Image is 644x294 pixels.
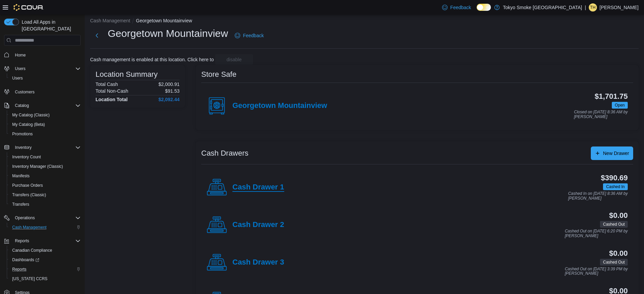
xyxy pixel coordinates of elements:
span: Cashed Out [600,259,628,266]
a: Feedback [439,1,474,14]
button: Customers [1,87,83,97]
span: Home [12,50,81,59]
button: Inventory Count [7,152,83,162]
button: Catalog [12,101,32,110]
p: $2,000.91 [159,82,180,87]
span: My Catalog (Classic) [12,112,50,118]
span: Open [615,102,625,108]
a: Dashboards [9,256,42,264]
span: Catalog [12,101,81,110]
h3: $0.00 [609,211,628,220]
h4: Location Total [96,97,128,102]
a: Feedback [232,29,266,42]
span: Inventory Manager (Classic) [9,162,81,171]
a: Manifests [9,172,32,180]
button: Georgetown Mountainview [136,18,192,23]
span: Reports [12,267,26,272]
h4: Georgetown Mountainview [232,101,327,110]
span: Manifests [9,172,81,180]
h6: Total Non-Cash [96,88,128,94]
h4: Cash Drawer 1 [232,183,284,192]
h4: Cash Drawer 3 [232,258,284,267]
button: Cash Management [90,18,130,23]
button: Canadian Compliance [7,246,83,255]
a: Customers [12,88,37,96]
span: Purchase Orders [9,181,81,189]
button: Users [1,64,83,73]
span: Transfers [9,200,81,208]
span: Cash Management [9,223,81,231]
button: Cash Management [7,223,83,232]
span: Dashboards [12,257,39,263]
button: Manifests [7,171,83,181]
span: Inventory Count [9,153,81,161]
h4: $2,092.44 [159,97,180,102]
button: Inventory [1,143,83,152]
a: Promotions [9,130,36,138]
span: Catalog [15,103,29,108]
a: Canadian Compliance [9,246,55,254]
span: Inventory Count [12,154,41,160]
h1: Georgetown Mountainview [108,27,228,40]
button: Reports [7,265,83,274]
span: Customers [15,89,35,95]
button: Inventory Manager (Classic) [7,162,83,171]
div: Tyler Hopkinson [589,3,597,12]
span: Feedback [450,4,471,11]
span: Canadian Compliance [12,248,52,253]
button: Reports [1,236,83,246]
p: | [585,3,586,12]
h3: Location Summary [96,70,158,78]
span: Customers [12,88,81,96]
a: Transfers (Classic) [9,191,49,199]
a: My Catalog (Beta) [9,120,48,129]
h3: $390.69 [601,174,628,182]
a: Transfers [9,200,32,208]
span: Transfers (Classic) [12,192,46,198]
button: Users [12,65,28,73]
span: Inventory Manager (Classic) [12,164,63,169]
a: My Catalog (Classic) [9,111,53,119]
button: Operations [1,213,83,223]
span: Users [12,65,81,73]
p: Tokyo Smoke [GEOGRAPHIC_DATA] [503,3,582,12]
span: Users [12,75,23,81]
p: Cashed In on [DATE] 8:36 AM by [PERSON_NAME] [568,191,628,201]
span: Transfers [12,202,29,207]
button: Users [7,73,83,83]
button: Transfers [7,200,83,209]
span: Canadian Compliance [9,246,81,254]
span: Reports [15,238,29,244]
span: Inventory [12,143,81,152]
button: Transfers (Classic) [7,190,83,200]
a: Inventory Count [9,153,44,161]
span: Reports [9,265,81,273]
span: Users [15,66,25,71]
a: Dashboards [7,255,83,265]
p: $91.53 [165,88,180,94]
span: Feedback [243,32,264,39]
input: Dark Mode [477,4,491,11]
span: Reports [12,237,81,245]
h4: Cash Drawer 2 [232,221,284,229]
p: Cash management is enabled at this location. Click here to [90,57,214,62]
span: Cashed Out [600,221,628,228]
a: [US_STATE] CCRS [9,275,50,283]
button: Promotions [7,129,83,139]
button: My Catalog (Beta) [7,120,83,129]
button: disable [215,54,253,65]
span: My Catalog (Beta) [9,120,81,129]
span: Cash Management [12,225,46,230]
span: Cashed In [603,183,628,190]
a: Cash Management [9,223,49,231]
h3: Store Safe [201,70,236,78]
a: Users [9,74,25,82]
p: Closed on [DATE] 8:36 AM by [PERSON_NAME] [574,110,628,119]
span: Transfers (Classic) [9,191,81,199]
span: My Catalog (Beta) [12,122,45,127]
span: Dashboards [9,256,81,264]
span: Inventory [15,145,32,150]
button: New Drawer [591,146,633,160]
span: Promotions [9,130,81,138]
